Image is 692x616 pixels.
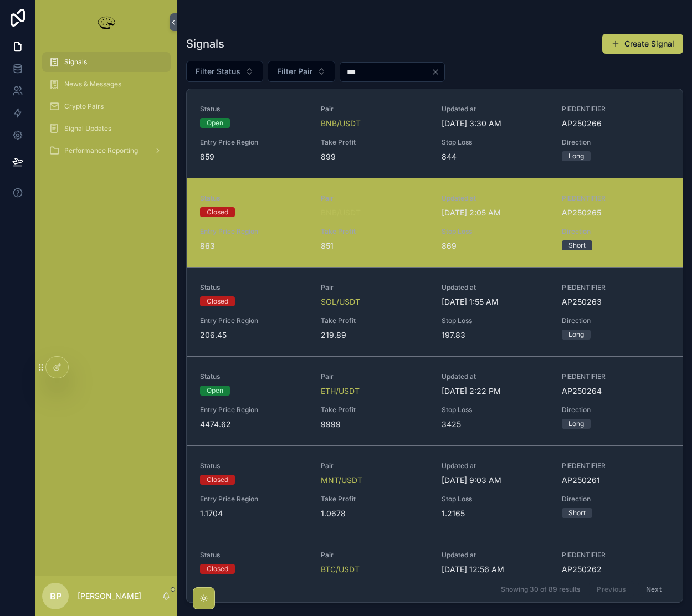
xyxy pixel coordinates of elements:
div: scrollable content [35,44,177,175]
span: Pair [321,194,428,203]
span: AP250265 [562,207,669,218]
span: 851 [321,240,428,251]
div: Open [207,118,223,128]
span: Status [200,105,307,114]
a: Signals [42,52,171,72]
span: Updated at [442,194,549,203]
a: BTC/USDT [321,564,360,575]
span: Pair [321,551,428,559]
span: Crypto Pairs [64,102,104,111]
span: Pair [321,105,428,114]
span: Direction [562,316,669,325]
span: Pair [321,372,428,381]
span: Take Profit [321,227,428,236]
a: ETH/USDT [321,386,360,397]
a: StatusOpenPairETH/USDTUpdated at[DATE] 2:22 PMPIEDENTIFIERAP250264Entry Price Region4474.62Take P... [187,356,683,445]
span: Updated at [442,461,549,470]
span: Performance Reporting [64,146,138,155]
a: Crypto Pairs [42,96,171,116]
span: Stop Loss [442,316,549,325]
span: Take Profit [321,405,428,414]
p: [PERSON_NAME] [78,591,141,602]
div: Closed [207,564,228,574]
span: Direction [562,138,669,147]
span: [DATE] 12:56 AM [442,564,549,575]
span: PIEDENTIFIER [562,551,669,559]
span: Signals [64,58,87,66]
span: [DATE] 9:03 AM [442,475,549,486]
a: News & Messages [42,74,171,94]
span: Status [200,461,307,470]
span: 1.0678 [321,508,428,519]
span: 9999 [321,419,428,430]
span: 197.83 [442,330,549,341]
span: Updated at [442,283,549,292]
span: Showing 30 of 89 results [501,585,580,594]
div: Closed [207,296,228,306]
span: AP250262 [562,564,669,575]
div: Short [568,240,586,250]
span: Updated at [442,372,549,381]
span: 863 [200,240,307,251]
span: Direction [562,495,669,504]
span: PIEDENTIFIER [562,372,669,381]
a: StatusOpenPairBNB/USDTUpdated at[DATE] 3:30 AMPIEDENTIFIERAP250266Entry Price Region859Take Profi... [187,89,683,178]
a: MNT/USDT [321,475,362,486]
a: StatusClosedPairMNT/USDTUpdated at[DATE] 9:03 AMPIEDENTIFIERAP250261Entry Price Region1.1704Take ... [187,445,683,535]
a: SOL/USDT [321,296,360,307]
span: Take Profit [321,495,428,504]
button: Clear [431,68,444,76]
span: AP250261 [562,475,669,486]
button: Select Button [186,61,263,82]
span: Entry Price Region [200,138,307,147]
a: BNB/USDT [321,207,361,218]
div: Open [207,386,223,396]
span: PIEDENTIFIER [562,283,669,292]
span: [DATE] 1:55 AM [442,296,549,307]
span: 3425 [442,419,549,430]
span: Status [200,551,307,559]
span: PIEDENTIFIER [562,105,669,114]
span: Status [200,372,307,381]
div: Closed [207,475,228,485]
button: Create Signal [602,34,683,54]
div: Long [568,419,584,429]
span: 844 [442,151,549,162]
span: Updated at [442,105,549,114]
a: BNB/USDT [321,118,361,129]
span: Direction [562,405,669,414]
span: 219.89 [321,330,428,341]
span: AP250264 [562,386,669,397]
span: Status [200,194,307,203]
span: 206.45 [200,330,307,341]
span: Filter Status [196,66,240,77]
span: Stop Loss [442,227,549,236]
span: Entry Price Region [200,495,307,504]
span: AP250266 [562,118,669,129]
span: Take Profit [321,316,428,325]
img: App logo [95,13,117,31]
span: Entry Price Region [200,316,307,325]
div: Short [568,508,586,518]
button: Select Button [268,61,335,82]
span: Stop Loss [442,405,549,414]
a: Performance Reporting [42,141,171,161]
span: Filter Pair [277,66,312,77]
span: Status [200,283,307,292]
span: Pair [321,461,428,470]
span: Stop Loss [442,495,549,504]
span: 1.2165 [442,508,549,519]
a: Signal Updates [42,119,171,138]
span: 869 [442,240,549,251]
span: AP250263 [562,296,669,307]
a: StatusClosedPairSOL/USDTUpdated at[DATE] 1:55 AMPIEDENTIFIERAP250263Entry Price Region206.45Take ... [187,267,683,356]
span: 1.1704 [200,508,307,519]
span: 4474.62 [200,419,307,430]
a: StatusClosedPairBNB/USDTUpdated at[DATE] 2:05 AMPIEDENTIFIERAP250265Entry Price Region863Take Pro... [187,178,683,267]
span: [DATE] 3:30 AM [442,118,549,129]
